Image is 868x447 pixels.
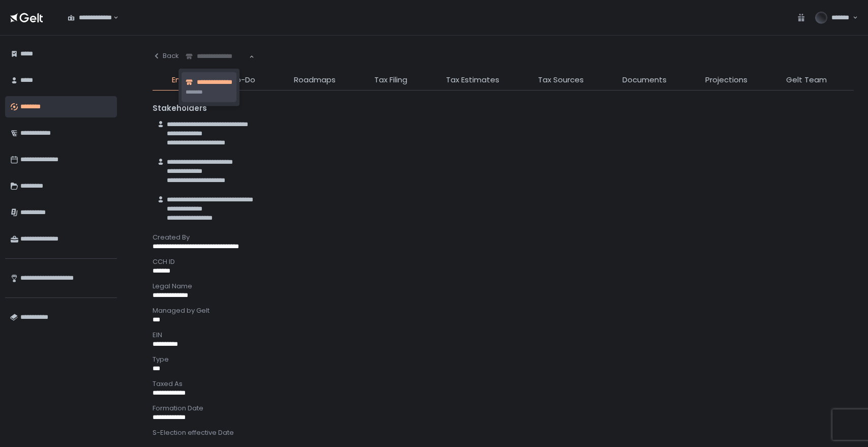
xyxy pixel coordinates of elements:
div: Legal Name [153,282,854,291]
span: Tax Estimates [446,74,499,86]
button: Back [153,46,179,66]
span: Tax Filing [374,74,407,86]
div: Type [153,355,854,364]
span: Tax Sources [538,74,584,86]
span: Roadmaps [294,74,336,86]
span: Entity [172,74,193,86]
span: Projections [705,74,747,86]
span: To-Do [231,74,255,86]
div: Taxed As [153,379,854,389]
div: Search for option [179,46,254,67]
span: Gelt Team [786,74,827,86]
div: EIN [153,331,854,340]
div: Formation Date [153,404,854,413]
input: Search for option [186,51,248,62]
div: CCH ID [153,257,854,266]
input: Search for option [112,13,112,23]
div: S-Election effective Date [153,428,854,437]
div: Search for option [61,7,118,28]
span: Documents [622,74,667,86]
div: Back [153,51,179,61]
div: Created By [153,233,854,242]
div: Managed by Gelt [153,306,854,315]
div: Stakeholders [153,103,854,114]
